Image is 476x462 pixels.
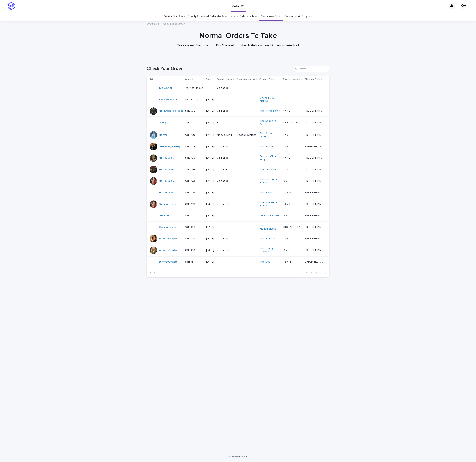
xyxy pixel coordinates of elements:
[185,97,199,101] p: #301204_T
[315,271,323,274] span: Next
[261,12,281,21] a: Check Your Order
[237,121,257,124] p: -
[147,152,329,164] tr: MariiaBuchka #313768#313768 [DATE]Uploaded-Portrait of the King 18 x 2418 x 24 FREE SHIPPING - pr...
[305,133,324,137] p: FREE SHIPPING - preview in 1-2 business days, after your approval delivery will take 5-10 b.d.
[159,226,176,229] a: OksanaHolets
[147,106,329,116] tr: MariaAgustinaTeppa #313692#313692 [DATE]Uploaded-The Viking Family 18 x 2418 x 24 FREE SHIPPING -...
[217,249,234,252] p: Uploaded
[305,202,324,206] p: FREE SHIPPING - preview in 1-2 business days, after your approval delivery will take 5-10 b.d.
[217,87,234,90] p: Uploaded
[237,260,257,263] p: -
[283,120,301,124] p: DIGITAL ONLY
[147,268,158,277] p: 1 of 1
[206,77,211,81] p: Date
[231,12,257,21] a: Normal Orders to Take
[305,248,324,252] p: FREE SHIPPING - preview in 1-2 business days, after your approval delivery will take 5-10 b.d.
[305,190,324,194] p: FREE SHIPPING - preview in 1-2 business days, after your approval delivery will take 5-10 b.d.
[260,109,280,113] a: The Viking Family
[217,77,232,81] p: Design_status
[206,121,214,124] p: [DATE]
[217,156,234,160] p: Uploaded
[304,271,312,274] span: Back
[147,244,329,257] tr: YehorovDmytro #313808#313808 [DATE]Uploaded-The Young Duchess 8 x 108 x 10 FREE SHIPPING - previe...
[461,3,467,9] div: OH
[298,271,313,274] button: Back
[206,156,214,160] p: [DATE]
[283,156,293,160] p: 18 x 24
[147,233,329,244] tr: YehorovDmytro #313806#313806 [DATE]Uploaded-The Veteran 12 x 1612 x 16 FREE SHIPPING - preview in...
[206,180,214,183] p: [DATE]
[305,260,324,263] p: EXPEDITED SHIPPING - preview in 1 business day; delivery up to 5 business days after your approval.
[163,22,185,26] p: Check Your Order
[206,260,214,263] p: [DATE]
[147,141,329,152] tr: [PERSON_NAME] #313742#313742 [DATE]Uploaded-The Addams 12 x 1612 x 16 EXPEDITED SHIPPING - previe...
[259,77,274,81] p: Product_Title
[159,203,176,206] a: OksanaHolets
[260,214,280,217] a: [PERSON_NAME]
[185,144,196,148] p: #313742
[147,256,329,267] tr: YehorovDmytro #313811#313811 [DATE]--The King 12 x 1612 x 16 EXPEDITED SHIPPING - preview in 1 bu...
[185,109,196,113] p: #313692
[260,178,281,184] a: The Queen of Roses
[217,214,234,217] p: -
[206,145,214,148] p: [DATE]
[206,133,214,137] p: [DATE]
[206,191,214,194] p: [DATE]
[217,226,234,229] p: -
[206,168,214,171] p: [DATE]
[260,132,281,138] a: The Snow Queen
[159,214,176,217] a: OksanaHolets
[185,156,196,160] p: #313768
[164,44,312,48] p: Take orders from the top. Don't forget to take digital download & canvas lines too!
[159,121,168,124] a: LovelyC
[206,98,214,101] p: [DATE]
[305,77,320,81] p: Shipping_Title
[147,175,329,187] tr: MariiaBuchka #313773#313773 [DATE]Uploaded-The Queen of Roses 8 x 108 x 10 FREE SHIPPING - previe...
[159,87,173,90] a: TaoNguyen
[147,93,329,106] tr: RolaineSanJuan #301204_T#301204_T [DATE]--Change your picture -- --
[159,237,178,240] a: YehorovDmytro
[283,202,293,206] p: 18 x 24
[260,155,281,161] a: Portrait of the King
[283,190,293,194] p: 18 x 24
[185,260,194,263] p: #313811
[305,225,324,229] p: FREE SHIPPING - preview in 1-2 business days, after your approval delivery will take 5-10 b.d.
[237,133,257,137] p: Needs revisions
[159,168,175,171] a: MariiaBuchka
[185,77,191,81] p: Name
[7,2,15,10] img: stacker-logo-s-only.png
[237,249,257,252] p: -
[206,226,214,229] p: [DATE]
[217,191,234,194] p: -
[237,87,257,90] p: -
[217,109,234,113] p: Uploaded
[217,203,234,206] p: Uploaded
[159,98,178,101] a: RolaineSanJuan
[185,167,196,171] p: #313774
[185,236,196,240] p: #313806
[283,133,292,137] p: 12 x 16
[185,190,196,194] p: #313775
[147,198,329,210] tr: OksanaHolets #313793#313793 [DATE]Uploaded-The Queen of Roses 18 x 2418 x 24 FREE SHIPPING - prev...
[237,168,257,171] p: -
[294,66,329,72] input: Search
[260,96,281,103] a: Change your picture
[283,97,285,101] p: -
[159,145,180,148] a: [PERSON_NAME]
[237,180,257,183] p: -
[260,145,275,148] a: The Addams
[237,145,257,148] p: -
[206,237,214,240] p: [DATE]
[147,21,159,26] a: Orders V3
[147,31,329,40] h1: Normal Orders To Take
[313,271,329,274] button: Next
[147,66,292,71] h1: Check Your Order
[236,77,255,81] p: Customer_status
[305,236,324,240] p: FREE SHIPPING - preview in 1-2 business days, after your approval delivery will take 5-10 b.d.
[305,109,324,113] p: FREE SHIPPING - preview in 1-2 business days, after your approval delivery will take 5-10 b.d.
[147,187,329,198] tr: MariiaBuchka #313775#313775 [DATE]--The Viking 18 x 2418 x 24 FREE SHIPPING - preview in 1-2 busi...
[283,213,291,217] p: 8 x 10
[159,133,168,137] a: Maryna
[206,249,214,252] p: [DATE]
[260,224,281,230] a: The Mademoiselle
